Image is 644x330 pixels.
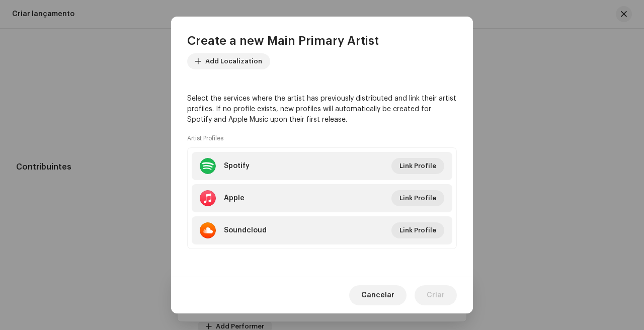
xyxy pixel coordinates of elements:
button: Link Profile [391,158,444,174]
span: Cancelar [361,285,394,305]
span: Link Profile [399,188,436,208]
span: Create a new Main Primary Artist [187,33,379,49]
button: Link Profile [391,190,444,206]
span: Criar [427,285,445,305]
span: Link Profile [399,156,436,176]
span: Link Profile [399,220,436,240]
button: Link Profile [391,222,444,238]
p: Select the services where the artist has previously distributed and link their artist profiles. I... [187,94,457,125]
span: Add Localization [205,51,262,71]
small: Artist Profiles [187,133,223,143]
button: Cancelar [349,285,407,305]
button: Add Localization [187,53,270,69]
button: Criar [415,285,457,305]
div: Apple [224,194,245,202]
div: Spotify [224,162,250,170]
div: Soundcloud [224,226,267,234]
